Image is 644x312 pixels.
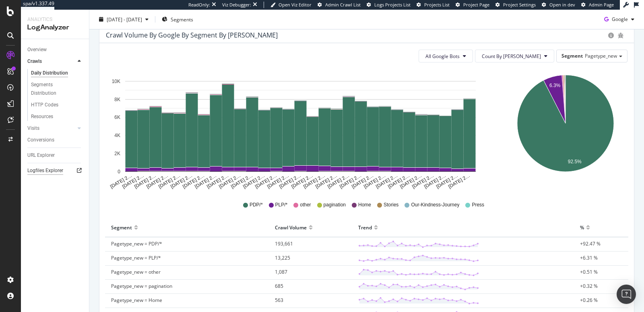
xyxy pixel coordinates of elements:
span: Admin Crawl List [325,2,361,8]
div: Segments Distribution [31,81,76,98]
a: Projects List [417,2,450,8]
svg: A chart. [503,69,627,190]
a: URL Explorer [27,151,83,160]
a: Project Page [456,2,489,8]
span: Project Settings [503,2,536,8]
span: Pagetype_new = PLP/* [111,254,161,261]
span: +0.51 % [580,268,598,275]
div: ReadOnly: [188,2,210,8]
div: Visits [27,124,39,133]
span: pagination [324,202,346,208]
span: Pagetype_new = pagination [111,283,172,289]
div: Crawls [27,57,42,66]
a: Visits [27,124,75,133]
a: Admin Page [581,2,614,8]
a: Conversions [27,136,83,144]
text: 8K [114,97,120,102]
a: HTTP Codes [31,101,83,109]
text: 6K [114,115,120,121]
span: 685 [275,283,283,289]
div: LogAnalyzer [27,23,83,32]
a: Logfiles Explorer [27,166,83,175]
div: % [580,221,584,234]
a: Crawls [27,57,75,66]
span: Press [472,202,484,208]
button: All Google Bots [419,50,473,62]
span: 13,225 [275,254,290,261]
span: Stories [384,202,398,208]
span: Projects List [424,2,450,8]
div: Resources [31,112,53,121]
a: Overview [27,46,83,54]
div: URL Explorer [27,151,55,160]
span: Open Viz Editor [279,2,312,8]
span: Pagetype_new [585,52,617,59]
div: Daily Distribution [31,69,68,77]
span: +6.31 % [580,254,598,261]
span: All Google Bots [425,53,460,60]
span: Segment [561,52,583,59]
span: Count By Day [482,53,541,60]
a: Open Viz Editor [270,2,312,8]
a: Logs Projects List [367,2,411,8]
div: Crawl Volume [275,221,307,234]
span: +0.26 % [580,297,598,304]
a: Daily Distribution [31,69,83,77]
span: other [300,202,311,208]
span: Home [358,202,371,208]
button: Count By [PERSON_NAME] [475,50,554,62]
text: 10K [112,79,120,84]
span: Logs Projects List [374,2,411,8]
span: [DATE] - [DATE] [107,16,142,23]
span: Pagetype_new = other [111,268,161,275]
div: circle-info [608,33,614,38]
div: Logfiles Explorer [27,166,63,175]
span: Admin Page [589,2,614,8]
span: +92.47 % [580,240,601,247]
span: +0.32 % [580,283,598,289]
a: Admin Crawl List [318,2,361,8]
span: Open in dev [549,2,575,8]
text: 0 [118,169,120,175]
div: HTTP Codes [31,101,58,109]
div: Conversions [27,136,54,144]
span: Google [612,16,628,23]
div: Trend [358,221,372,234]
span: Our-Kindness-Journey [411,202,459,208]
span: Pagetype_new = Home [111,297,162,304]
span: Segments [171,16,193,23]
span: PDP/* [250,202,263,208]
a: Segments Distribution [31,81,83,98]
span: 1,087 [275,268,287,275]
a: Project Settings [495,2,536,8]
div: Segment [111,221,132,234]
div: Viz Debugger: [222,2,251,8]
span: Project Page [463,2,489,8]
button: Google [601,13,638,26]
text: 2K [114,151,120,156]
button: Segments [159,13,196,26]
div: Open Intercom Messenger [617,285,636,304]
span: 563 [275,297,283,304]
div: Analytics [27,16,83,23]
span: 193,661 [275,240,293,247]
div: bug [618,33,623,38]
div: Overview [27,46,47,54]
text: 6.3% [549,83,561,88]
a: Open in dev [542,2,575,8]
div: Crawl Volume by google by Segment by [PERSON_NAME] [106,31,278,39]
a: Resources [31,112,83,121]
button: [DATE] - [DATE] [96,13,152,26]
svg: A chart. [106,69,495,190]
span: Pagetype_new = PDP/* [111,240,162,247]
text: 4K [114,133,120,138]
text: 92.5% [568,159,582,164]
span: PLP/* [275,202,288,208]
